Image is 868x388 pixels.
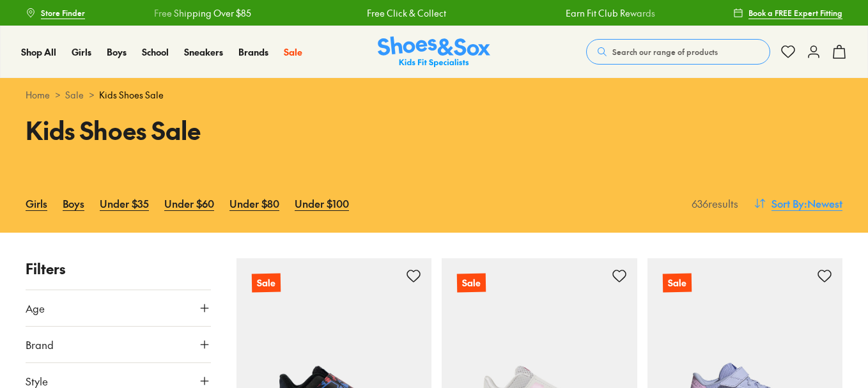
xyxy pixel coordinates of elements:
[238,45,268,59] a: Brands
[457,274,486,292] p: Sale
[100,189,149,217] a: Under $35
[41,7,85,19] span: Store Finder
[367,6,446,20] a: Free Click & Collect
[26,300,45,316] span: Age
[164,189,214,217] a: Under $60
[72,45,91,59] a: Girls
[733,1,842,24] a: Book a FREE Expert Fitting
[65,88,84,102] a: Sale
[771,196,804,211] span: Sort By
[26,327,211,362] button: Brand
[21,45,56,59] a: Shop All
[26,88,842,102] div: > >
[229,189,279,217] a: Under $80
[612,46,718,58] span: Search our range of products
[378,36,490,68] a: Shoes & Sox
[26,112,419,148] h1: Kids Shoes Sale
[99,88,164,102] span: Kids Shoes Sale
[107,45,127,59] a: Boys
[662,274,691,292] p: Sale
[26,88,50,102] a: Home
[566,6,655,20] a: Earn Fit Club Rewards
[251,274,280,293] p: Sale
[26,189,47,217] a: Girls
[26,1,85,24] a: Store Finder
[184,45,223,59] a: Sneakers
[378,36,490,68] img: SNS_Logo_Responsive.svg
[804,196,842,211] span: : Newest
[26,337,54,352] span: Brand
[142,45,169,59] a: School
[26,290,211,326] button: Age
[586,39,770,65] button: Search our range of products
[153,6,251,20] a: Free Shipping Over $85
[284,45,302,59] a: Sale
[26,258,211,279] p: Filters
[686,196,738,211] p: 636 results
[754,189,842,217] button: Sort By:Newest
[63,189,84,217] a: Boys
[295,189,349,217] a: Under $100
[748,7,842,19] span: Book a FREE Expert Fitting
